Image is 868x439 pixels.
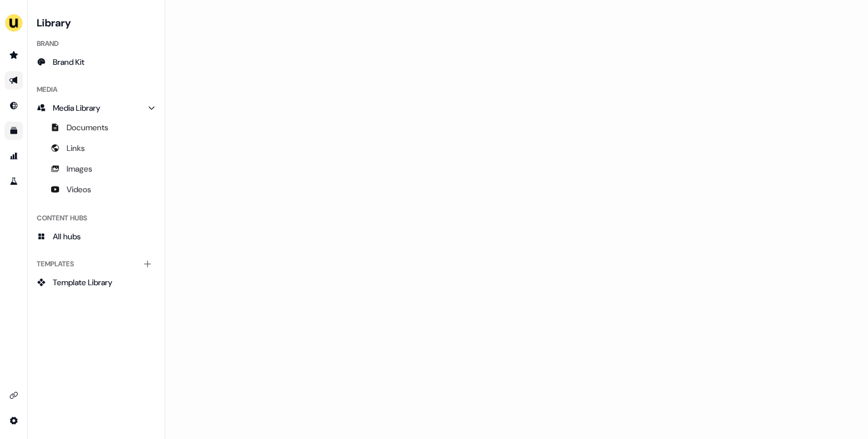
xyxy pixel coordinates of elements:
span: Videos [67,184,91,195]
div: Content Hubs [32,209,160,227]
a: All hubs [32,227,160,246]
a: Brand Kit [32,53,160,71]
div: Templates [32,255,160,273]
span: Documents [67,122,108,133]
a: Go to outbound experience [5,71,23,90]
a: Go to experiments [5,172,23,191]
span: Brand Kit [53,56,84,68]
span: Links [67,142,85,154]
a: Images [32,160,160,178]
span: All hubs [53,231,81,242]
a: Go to prospects [5,46,23,64]
a: Media Library [32,99,160,117]
div: Brand [32,34,160,53]
a: Links [32,139,160,157]
h3: Library [32,14,160,30]
a: Go to integrations [5,386,23,405]
a: Go to attribution [5,147,23,165]
span: Images [67,163,92,174]
a: Videos [32,180,160,199]
span: Media Library [53,102,100,114]
a: Template Library [32,273,160,292]
span: Template Library [53,277,113,288]
a: Go to Inbound [5,96,23,115]
a: Documents [32,118,160,137]
a: Go to integrations [5,411,23,430]
div: Media [32,80,160,99]
a: Go to templates [5,122,23,140]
